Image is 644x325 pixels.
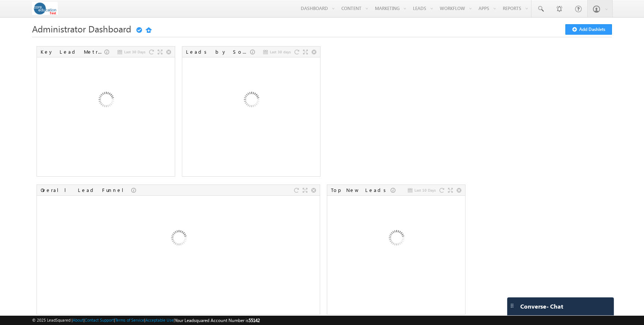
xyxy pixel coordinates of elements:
a: About [73,318,83,322]
a: Terms of Service [115,318,144,322]
img: Custom Logo [32,2,58,15]
div: Leads by Sources [186,48,250,55]
img: carter-drag [509,303,515,309]
div: Key Lead Metrics [41,48,104,55]
span: © 2025 LeadSquared | | | | | [32,317,260,324]
a: Acceptable Use [145,318,174,322]
a: Contact Support [85,318,114,322]
div: Overall Lead Funnel [41,187,131,193]
img: Loading... [66,61,146,141]
span: Last 30 Days [124,48,145,55]
img: Loading... [356,199,436,279]
span: Administrator Dashboard [32,23,131,35]
span: 55142 [249,318,260,323]
img: Loading... [138,199,218,279]
button: Add Dashlets [565,24,612,35]
div: Top New Leads [331,187,391,193]
span: Your Leadsquared Account Number is [175,318,260,323]
span: Last 10 Days [414,187,436,193]
span: Converse - Chat [520,303,563,310]
span: Last 30 days [270,48,291,55]
img: Loading... [211,61,291,141]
